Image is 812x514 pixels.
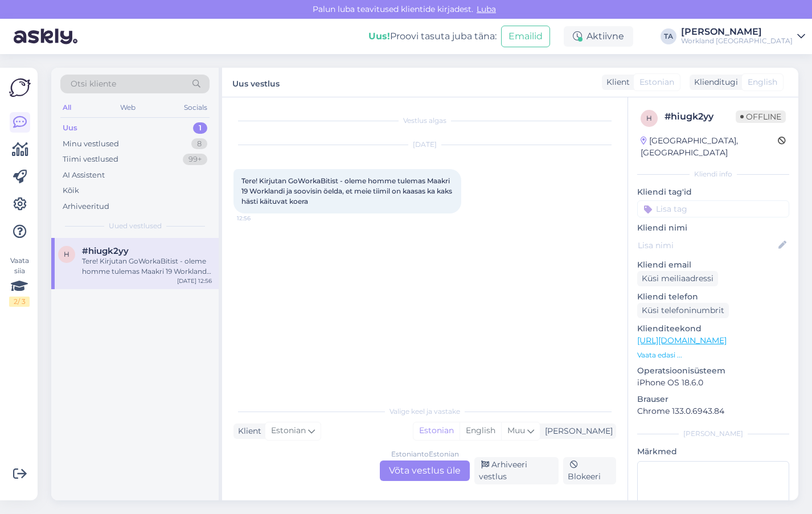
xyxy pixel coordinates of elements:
div: Workland [GEOGRAPHIC_DATA] [681,36,793,46]
a: [URL][DOMAIN_NAME] [637,335,727,346]
div: English [460,422,501,439]
div: Kõik [63,185,79,196]
p: Klienditeekond [637,323,789,335]
a: [PERSON_NAME]Workland [GEOGRAPHIC_DATA] [681,27,805,46]
div: 1 [193,122,207,134]
div: Kliendi info [637,169,789,179]
p: Vaata edasi ... [637,350,789,360]
div: All [60,100,73,115]
div: [DATE] 12:56 [177,277,212,285]
div: Klient [602,76,630,88]
p: Kliendi email [637,259,789,271]
input: Lisa tag [637,200,789,217]
input: Lisa nimi [638,239,776,252]
span: #hiugk2yy [82,246,129,256]
b: Uus! [368,31,390,42]
div: TA [661,28,676,44]
span: h [64,250,69,258]
div: Küsi telefoninumbrit [637,303,729,318]
div: Arhiveeri vestlus [474,457,559,484]
img: Askly Logo [9,77,31,98]
div: Arhiveeritud [63,201,109,212]
div: Küsi meiliaadressi [637,271,718,286]
span: English [748,76,777,88]
span: Tere! Kirjutan GoWorkaBitist - oleme homme tulemas Maakri 19 Worklandi ja soovisin öelda, et meie... [241,176,454,205]
div: Socials [182,100,210,115]
p: Märkmed [637,446,789,458]
div: [PERSON_NAME] [540,425,613,437]
span: Uued vestlused [109,221,162,231]
div: 2 / 3 [9,297,30,307]
div: Proovi tasuta juba täna: [368,30,497,43]
div: [DATE] [233,139,616,150]
div: [GEOGRAPHIC_DATA], [GEOGRAPHIC_DATA] [641,135,778,159]
label: Uus vestlus [232,75,280,90]
div: Vestlus algas [233,116,616,126]
div: Aktiivne [564,26,633,47]
div: Vaata siia [9,256,30,307]
span: 12:56 [237,214,280,223]
p: Brauser [637,393,789,405]
p: Chrome 133.0.6943.84 [637,405,789,417]
div: Estonian to Estonian [391,449,459,459]
span: Estonian [271,425,306,437]
div: Tere! Kirjutan GoWorkaBitist - oleme homme tulemas Maakri 19 Worklandi ja soovisin öelda, et meie... [82,256,212,277]
div: AI Assistent [63,170,105,181]
div: Blokeeri [563,457,616,484]
span: Offline [736,110,786,123]
div: Valige keel ja vastake [233,406,616,417]
div: Tiimi vestlused [63,154,118,165]
span: Luba [473,4,499,14]
div: # hiugk2yy [665,110,736,124]
div: Uus [63,122,77,134]
div: [PERSON_NAME] [637,429,789,439]
p: Kliendi nimi [637,222,789,234]
div: [PERSON_NAME] [681,27,793,36]
span: Muu [507,425,525,435]
span: Estonian [639,76,674,88]
div: 8 [191,138,207,150]
div: Klient [233,425,261,437]
p: iPhone OS 18.6.0 [637,377,789,389]
p: Kliendi tag'id [637,186,789,198]
span: h [646,114,652,122]
div: 99+ [183,154,207,165]
div: Web [118,100,138,115]
button: Emailid [501,26,550,47]
p: Kliendi telefon [637,291,789,303]
div: Klienditugi [690,76,738,88]
div: Võta vestlus üle [380,460,470,481]
div: Minu vestlused [63,138,119,150]
p: Operatsioonisüsteem [637,365,789,377]
div: Estonian [413,422,460,439]
span: Otsi kliente [71,78,116,90]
